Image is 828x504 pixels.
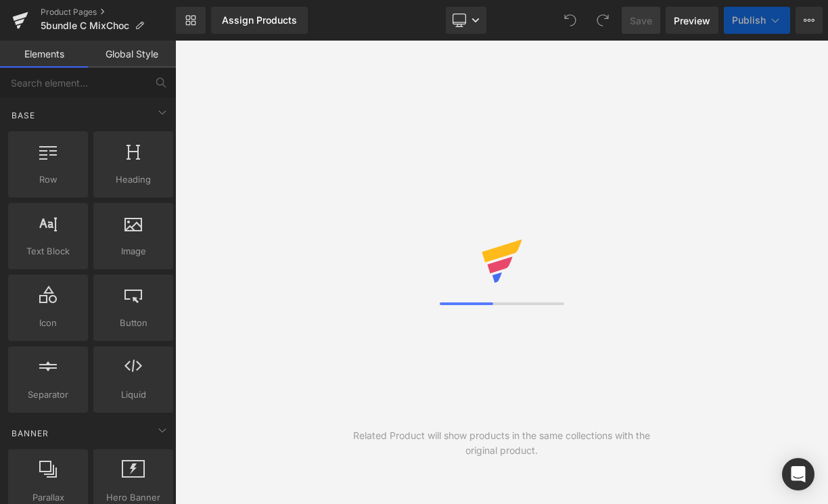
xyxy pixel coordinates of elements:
[782,458,814,490] div: Open Intercom Messenger
[41,20,129,31] span: 5bundle C MixChoc
[796,7,823,34] button: More
[557,7,584,34] button: Undo
[10,109,37,122] span: Base
[97,388,169,402] span: Liquid
[176,7,206,34] a: New Library
[666,7,718,34] a: Preview
[12,316,84,330] span: Icon
[88,41,176,68] a: Global Style
[222,15,297,26] div: Assign Products
[338,428,665,458] div: Related Product will show products in the same collections with the original product.
[674,14,710,28] span: Preview
[41,7,176,18] a: Product Pages
[10,427,50,440] span: Banner
[97,173,169,187] span: Heading
[12,244,84,258] span: Text Block
[589,7,616,34] button: Redo
[12,173,84,187] span: Row
[97,316,169,330] span: Button
[97,244,169,258] span: Image
[724,7,790,34] button: Publish
[630,14,652,28] span: Save
[12,388,84,402] span: Separator
[732,15,766,26] span: Publish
